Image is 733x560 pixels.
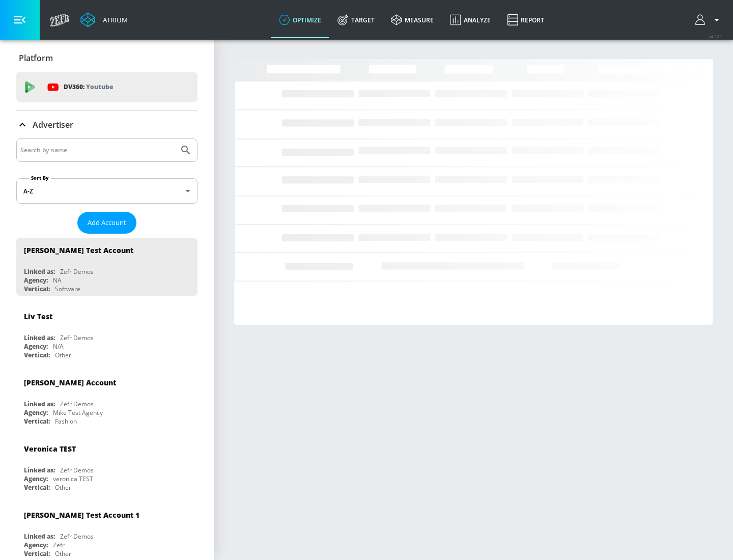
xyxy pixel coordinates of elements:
[499,2,552,38] a: Report
[80,12,128,27] a: Atrium
[53,408,103,417] div: Mike Test Agency
[24,285,50,293] div: Vertical:
[24,510,139,520] div: [PERSON_NAME] Test Account 1
[383,2,442,38] a: measure
[53,276,62,285] div: NA
[24,245,133,255] div: [PERSON_NAME] Test Account
[24,549,50,558] div: Vertical:
[29,175,51,181] label: Sort By
[86,81,113,92] p: Youtube
[24,333,55,342] div: Linked as:
[16,436,198,494] div: Veronica TESTLinked as:Zefr DemosAgency:veronica TESTVertical:Other
[16,238,198,296] div: [PERSON_NAME] Test AccountLinked as:Zefr DemosAgency:NAVertical:Software
[88,217,126,229] span: Add Account
[64,81,113,93] p: DV360:
[24,267,55,276] div: Linked as:
[55,417,77,426] div: Fashion
[24,400,55,408] div: Linked as:
[77,212,136,234] button: Add Account
[33,119,73,130] p: Advertiser
[53,342,64,351] div: N/A
[24,312,52,321] div: Liv Test
[24,444,76,454] div: Veronica TEST
[271,2,329,38] a: optimize
[24,378,116,387] div: [PERSON_NAME] Account
[16,304,198,362] div: Liv TestLinked as:Zefr DemosAgency:N/AVertical:Other
[16,370,198,428] div: [PERSON_NAME] AccountLinked as:Zefr DemosAgency:Mike Test AgencyVertical:Fashion
[99,15,128,24] div: Atrium
[24,342,48,351] div: Agency:
[19,52,53,64] p: Platform
[24,532,55,541] div: Linked as:
[20,144,175,157] input: Search by name
[55,483,71,492] div: Other
[24,408,48,417] div: Agency:
[60,333,94,342] div: Zefr Demos
[16,178,198,204] div: A-Z
[24,541,48,549] div: Agency:
[709,34,723,39] span: v 4.22.2
[329,2,383,38] a: Target
[55,549,71,558] div: Other
[24,351,50,359] div: Vertical:
[55,285,80,293] div: Software
[16,72,198,102] div: DV360: Youtube
[60,400,94,408] div: Zefr Demos
[53,474,93,483] div: veronica TEST
[442,2,499,38] a: Analyze
[55,351,71,359] div: Other
[16,110,198,139] div: Advertiser
[60,267,94,276] div: Zefr Demos
[24,483,50,492] div: Vertical:
[24,276,48,285] div: Agency:
[24,417,50,426] div: Vertical:
[16,44,198,72] div: Platform
[53,541,65,549] div: Zefr
[24,474,48,483] div: Agency:
[24,466,55,474] div: Linked as:
[60,466,94,474] div: Zefr Demos
[60,532,94,541] div: Zefr Demos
